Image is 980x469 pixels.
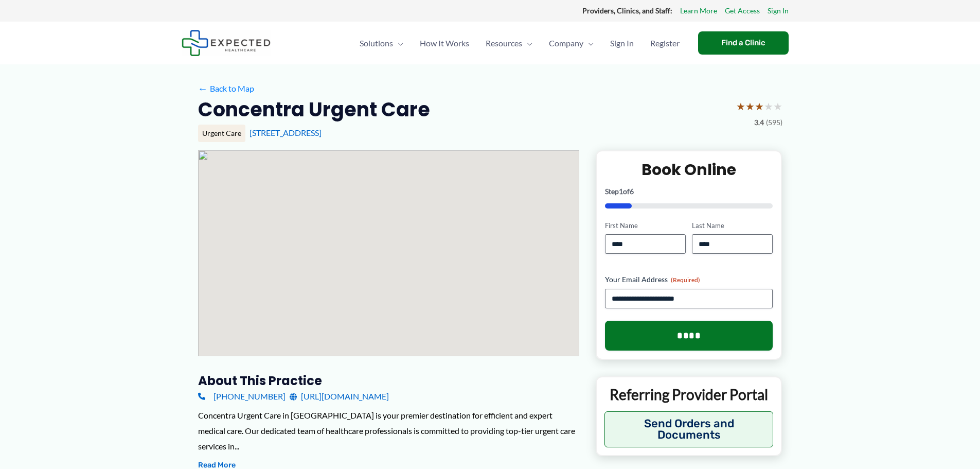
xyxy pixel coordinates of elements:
[582,6,672,15] strong: Providers, Clinics, and Staff:
[605,188,773,195] p: Step of
[420,25,469,61] span: How It Works
[522,25,532,61] span: Menu Toggle
[604,385,774,404] p: Referring Provider Portal
[619,187,623,196] span: 1
[290,389,389,404] a: [URL][DOMAIN_NAME]
[605,274,773,285] label: Your Email Address
[360,25,393,61] span: Solutions
[486,25,522,61] span: Resources
[736,97,745,116] span: ★
[764,97,773,116] span: ★
[198,81,254,96] a: ←Back to Map
[642,25,688,61] a: Register
[198,373,579,389] h3: About this practice
[477,25,541,61] a: ResourcesMenu Toggle
[680,4,717,18] a: Learn More
[745,97,755,116] span: ★
[768,4,789,18] a: Sign In
[773,97,782,116] span: ★
[182,30,271,56] img: Expected Healthcare Logo - side, dark font, small
[198,97,430,122] h2: Concentra Urgent Care
[754,116,764,129] span: 3.4
[198,83,208,93] span: ←
[755,97,764,116] span: ★
[351,25,688,61] nav: Primary Site Navigation
[198,389,286,404] a: [PHONE_NUMBER]
[604,411,774,447] button: Send Orders and Documents
[250,128,322,137] a: [STREET_ADDRESS]
[698,31,789,55] a: Find a Clinic
[351,25,412,61] a: SolutionsMenu Toggle
[630,187,634,196] span: 6
[671,276,700,284] span: (Required)
[610,25,634,61] span: Sign In
[198,125,245,142] div: Urgent Care
[583,25,594,61] span: Menu Toggle
[650,25,680,61] span: Register
[605,221,686,231] label: First Name
[605,160,773,180] h2: Book Online
[541,25,602,61] a: CompanyMenu Toggle
[766,116,782,129] span: (595)
[602,25,642,61] a: Sign In
[393,25,403,61] span: Menu Toggle
[549,25,583,61] span: Company
[412,25,477,61] a: How It Works
[692,221,773,231] label: Last Name
[198,408,579,454] div: Concentra Urgent Care in [GEOGRAPHIC_DATA] is your premier destination for efficient and expert m...
[725,4,760,18] a: Get Access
